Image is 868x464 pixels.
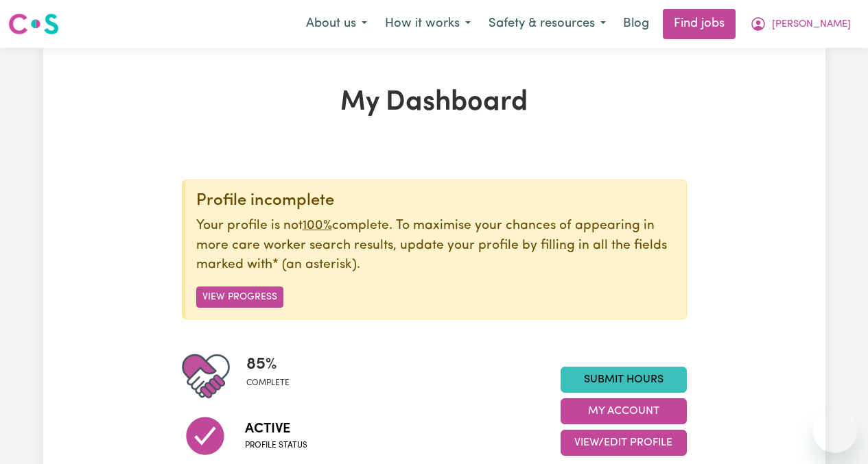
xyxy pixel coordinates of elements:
[245,419,307,439] span: Active
[813,409,857,453] iframe: Button to launch messaging window
[246,377,290,389] span: complete
[480,10,615,38] button: Safety & resources
[663,9,736,39] a: Find jobs
[196,191,675,211] div: Profile incomplete
[376,10,480,38] button: How it works
[272,258,357,271] span: an asterisk
[246,352,290,377] span: 85 %
[772,17,851,32] span: [PERSON_NAME]
[741,10,860,38] button: My Account
[561,398,687,424] button: My Account
[615,9,657,39] a: Blog
[196,217,675,276] p: Your profile is not complete. To maximise your chances of appearing in more care worker search re...
[245,439,307,452] span: Profile status
[8,8,59,40] a: Careseekers logo
[303,219,332,232] u: 100%
[182,86,687,119] h1: My Dashboard
[297,10,376,38] button: About us
[561,430,687,456] button: View/Edit Profile
[8,12,59,36] img: Careseekers logo
[196,286,283,308] button: View Progress
[561,367,687,393] a: Submit Hours
[246,352,301,400] div: Profile completeness: 85%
